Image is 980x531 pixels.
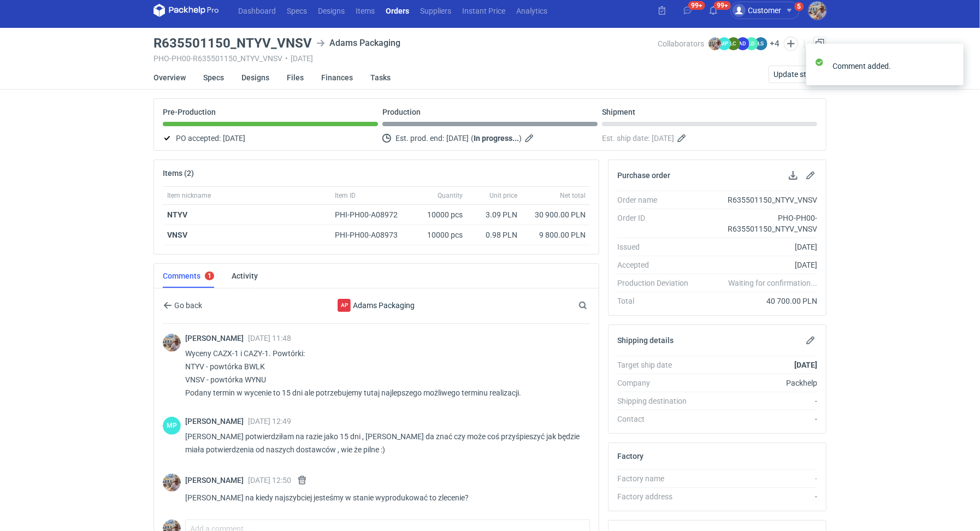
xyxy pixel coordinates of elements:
div: PHO-PH00-R635501150_NTYV_VNSV [697,213,817,234]
span: [PERSON_NAME] [185,476,248,485]
button: 99+ [679,2,696,19]
a: Specs [281,4,312,17]
div: Total [617,296,697,306]
button: +4 [770,39,780,49]
div: Adams Packaging [338,299,351,312]
div: Adams Packaging [316,37,400,50]
div: - [697,491,817,502]
div: 5 [798,3,801,10]
span: Collaborators [658,39,704,48]
a: Overview [154,66,186,90]
h2: Shipping details [617,336,674,345]
div: PHO-PH00-R635501150_NTYV_VNSV [DATE] [154,54,658,63]
span: [PERSON_NAME] [185,417,248,426]
span: Quantity [438,191,463,200]
img: Michał Palasek [163,474,181,492]
a: Designs [312,4,350,17]
p: Production [382,108,421,116]
div: 0.98 PLN [471,229,517,240]
a: Designs [241,66,269,90]
a: Instant Price [457,4,511,17]
div: Customer [733,4,781,17]
button: Update status [769,66,826,83]
span: Unit price [489,191,517,200]
div: Adams Packaging [287,299,466,312]
a: Dashboard [233,4,281,17]
span: [DATE] [446,132,469,145]
div: Factory name [617,473,697,484]
a: Orders [380,4,415,17]
div: Packhelp [697,377,817,388]
figcaption: ŁS [754,37,768,50]
strong: [DATE] [794,361,817,369]
img: Michał Palasek [808,2,826,20]
div: R635501150_NTYV_VNSV [697,194,817,205]
span: [DATE] [223,132,245,145]
div: 40 700.00 PLN [697,296,817,306]
figcaption: ŁC [727,37,740,50]
a: Analytics [511,4,553,17]
a: Finances [321,66,353,90]
div: PO accepted: [163,132,378,145]
h2: Factory [617,452,644,461]
a: Specs [203,66,224,90]
span: Update status [774,70,822,78]
button: Edit shipping details [804,334,817,347]
a: Tasks [370,66,391,90]
div: Order ID [617,213,697,234]
figcaption: AP [338,299,351,312]
span: [DATE] 11:48 [248,334,291,343]
button: close [947,60,955,72]
div: [DATE] [697,259,817,270]
h2: Items (2) [163,169,194,178]
div: PHI-PH00-A08973 [335,229,408,240]
span: [DATE] [652,132,674,145]
span: [DATE] 12:49 [248,417,291,426]
div: - [697,396,817,406]
a: Comments1 [163,264,214,288]
span: [DATE] 12:50 [248,476,291,485]
a: Activity [232,264,258,288]
em: Waiting for confirmation... [728,278,817,288]
a: Files [287,66,304,90]
span: Item nickname [167,191,211,200]
div: Order name [617,194,697,205]
button: Edit collaborators [784,37,798,51]
a: Suppliers [415,4,457,17]
p: Shipment [602,108,635,116]
img: Michał Palasek [163,334,181,352]
button: Download PO [787,169,800,182]
div: - [697,473,817,484]
span: • [285,54,288,63]
div: Martyna Paroń [163,417,181,435]
div: Target ship date [617,359,697,370]
div: Accepted [617,259,697,270]
figcaption: MP [163,417,181,435]
div: Company [617,377,697,388]
span: Net total [560,191,586,200]
div: Contact [617,414,697,424]
div: 9 800.00 PLN [526,229,586,240]
figcaption: MP [718,37,731,50]
div: PHI-PH00-A08972 [335,209,408,220]
p: [PERSON_NAME] potwierdziłam na razie jako 15 dni , [PERSON_NAME] da znać czy może coś przyśpieszy... [185,430,581,456]
a: VNSV [167,231,187,239]
p: Wyceny CAZX-1 i CAZY-1. Powtórki: NTYV - powtórka BWLK VNSV - powtórka WYNU Podany termin w wycen... [185,347,581,399]
div: - [697,414,817,424]
div: Shipping destination [617,396,697,406]
button: Customer5 [730,2,808,19]
button: Go back [163,299,203,312]
em: ( [471,134,474,143]
input: Search [576,299,611,312]
div: Issued [617,241,697,252]
div: 30 900.00 PLN [526,209,586,220]
span: Item ID [335,191,356,200]
figcaption: ŁD [745,37,758,50]
a: NTYV [167,210,187,219]
button: Edit purchase order [804,169,817,182]
div: Est. ship date: [602,132,817,145]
